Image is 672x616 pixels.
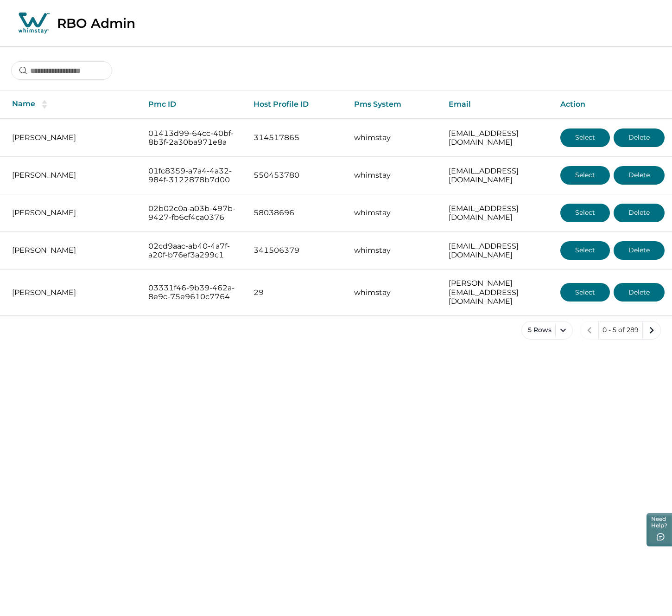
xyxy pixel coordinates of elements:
p: [EMAIL_ADDRESS][DOMAIN_NAME] [449,204,545,222]
p: 0 - 5 of 289 [602,326,639,335]
p: 01fc8359-a7a4-4a32-984f-3122878b7d00 [148,167,239,185]
button: Select [560,204,610,222]
button: 0 - 5 of 289 [598,321,643,340]
p: 02b02c0a-a03b-497b-9427-fb6cf4ca0376 [148,204,239,222]
button: sorting [35,100,54,109]
p: whimstay [354,208,434,218]
button: Select [560,166,610,185]
button: Select [560,283,610,302]
p: 29 [254,288,339,297]
button: Delete [614,283,665,302]
button: previous page [580,321,599,340]
p: whimstay [354,288,434,297]
p: 341506379 [254,246,339,255]
button: next page [642,321,661,340]
th: Host Profile ID [246,90,347,119]
button: Select [560,128,610,147]
th: Pmc ID [141,90,246,119]
button: Delete [614,241,665,260]
th: Pms System [347,90,441,119]
button: Select [560,241,610,260]
p: [EMAIL_ADDRESS][DOMAIN_NAME] [449,167,545,185]
button: Delete [614,128,665,147]
p: whimstay [354,246,434,255]
button: Delete [614,204,665,222]
p: RBO Admin [57,15,135,31]
p: 550453780 [254,171,339,180]
p: [PERSON_NAME] [12,208,133,218]
button: 5 Rows [521,321,573,340]
p: 01413d99-64cc-40bf-8b3f-2a30ba971e8a [148,129,239,147]
p: 314517865 [254,133,339,142]
p: [PERSON_NAME] [12,171,133,180]
p: whimstay [354,133,434,142]
th: Email [441,90,553,119]
p: 02cd9aac-ab40-4a7f-a20f-b76ef3a299c1 [148,242,239,260]
p: 03331f46-9b39-462a-8e9c-75e9610c7764 [148,283,239,302]
p: [PERSON_NAME] [12,246,133,255]
p: [PERSON_NAME] [12,288,133,297]
p: 58038696 [254,208,339,218]
p: whimstay [354,171,434,180]
p: [EMAIL_ADDRESS][DOMAIN_NAME] [449,242,545,260]
p: [EMAIL_ADDRESS][DOMAIN_NAME] [449,129,545,147]
button: Delete [614,166,665,185]
p: [PERSON_NAME] [12,133,133,142]
th: Action [553,90,672,119]
p: [PERSON_NAME][EMAIL_ADDRESS][DOMAIN_NAME] [449,279,545,306]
